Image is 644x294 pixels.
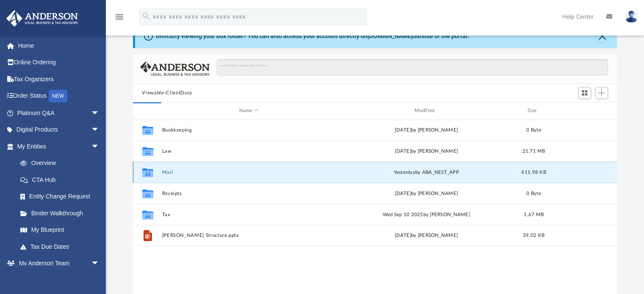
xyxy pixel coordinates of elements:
[6,104,112,121] a: Platinum Q&Aarrow_drop_down
[12,188,112,205] a: Entity Change Request
[49,90,67,102] div: NEW
[524,212,544,217] span: 1.67 MB
[522,149,545,154] span: 21.71 MB
[217,59,608,75] input: Search files and folders
[6,88,112,105] a: Order StatusNEW
[522,234,544,238] span: 39.02 KB
[162,148,335,154] button: Law
[339,232,513,240] div: [DATE] by [PERSON_NAME]
[6,138,112,155] a: My Entitiesarrow_drop_down
[12,222,108,239] a: My Blueprint
[6,54,112,71] a: Online Ordering
[339,211,513,219] div: Wed Sep 10 2025 by [PERSON_NAME]
[596,30,608,42] button: Close
[91,255,108,272] span: arrow_drop_down
[6,37,112,54] a: Home
[6,71,112,88] a: Tax Organizers
[6,121,112,138] a: Digital Productsarrow_drop_down
[114,16,124,22] a: menu
[156,32,469,41] div: Difficulty viewing your box folder? You can also access your account directly on outside of the p...
[526,191,541,196] span: 0 Byte
[625,11,638,23] img: User Pic
[162,170,335,175] button: Mail
[339,126,513,134] div: [DATE] by [PERSON_NAME]
[114,12,124,22] i: menu
[554,107,614,115] div: id
[161,107,335,115] div: Name
[517,107,550,115] div: Size
[162,191,335,196] button: Receipts
[12,171,112,188] a: CTA Hub
[339,148,513,155] div: [DATE] by [PERSON_NAME]
[12,205,112,222] a: Binder Walkthrough
[4,10,80,27] img: Anderson Advisors Platinum Portal
[393,170,415,175] span: yesterday
[595,87,608,99] button: Add
[6,255,108,272] a: My Anderson Teamarrow_drop_down
[162,127,335,133] button: Bookkeeping
[578,87,591,99] button: Switch to Grid View
[136,107,158,115] div: id
[339,107,513,115] div: Modified
[91,138,108,155] span: arrow_drop_down
[339,190,513,198] div: [DATE] by [PERSON_NAME]
[162,212,335,217] button: Tax
[368,33,413,39] a: [DOMAIN_NAME]
[142,89,192,97] button: Viewable-ClientDocs
[91,104,108,122] span: arrow_drop_down
[521,170,546,175] span: 411.98 KB
[339,169,513,176] div: by ABA_NEST_APP
[12,155,112,172] a: Overview
[162,233,335,239] button: [PERSON_NAME] Structure.pptx
[12,238,112,255] a: Tax Due Dates
[91,121,108,139] span: arrow_drop_down
[526,128,541,132] span: 0 Byte
[141,11,151,21] i: search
